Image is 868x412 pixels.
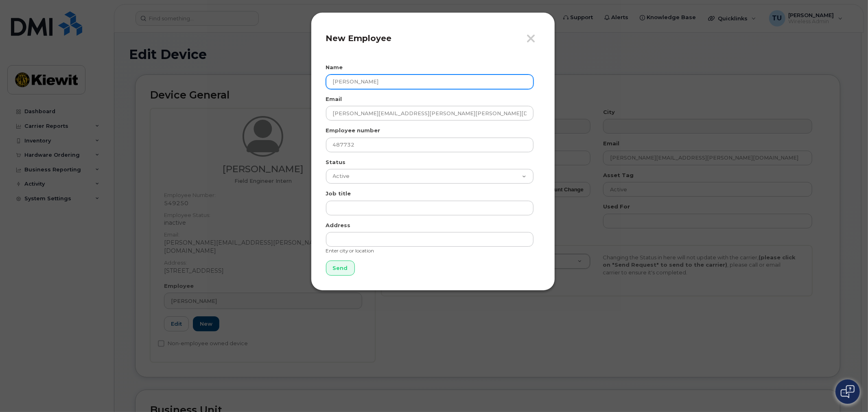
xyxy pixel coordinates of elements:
label: Job title [326,190,351,197]
small: Enter city or location [326,248,374,254]
label: Status [326,158,346,166]
label: Employee number [326,127,380,134]
label: Name [326,64,343,71]
input: Send [326,261,355,276]
label: Address [326,221,351,229]
label: Email [326,95,342,103]
h4: New Employee [326,33,540,43]
img: Open chat [841,385,855,398]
